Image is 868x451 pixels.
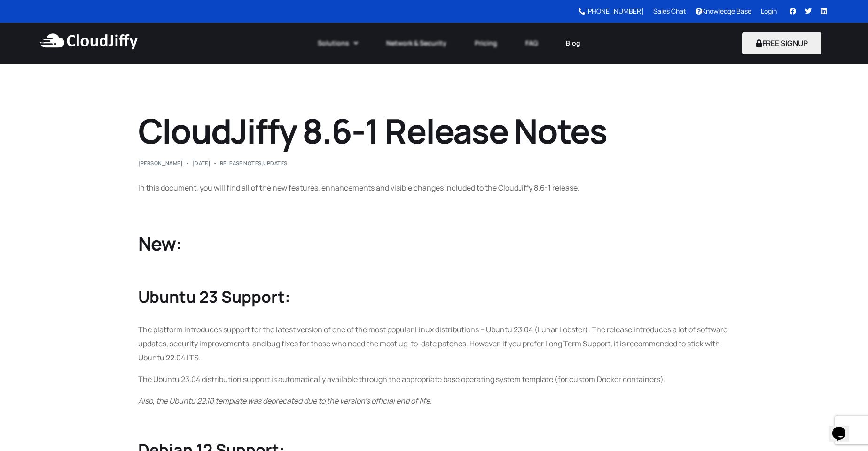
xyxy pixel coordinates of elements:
[138,287,730,307] h3: Ubuntu 23 Support:
[138,181,730,195] p: In this document, you will find all of the new features, enhancements and visible changes include...
[138,160,183,167] a: [PERSON_NAME]
[696,7,751,15] a: Knowledge Base
[742,32,821,54] button: FREE SIGNUP
[552,33,594,54] a: Blog
[220,161,288,166] div: ,
[653,7,686,15] a: Sales Chat
[761,7,777,15] a: Login
[192,161,211,166] span: [DATE]
[372,33,461,54] a: Network & Security
[304,33,372,54] a: Solutions
[461,33,511,54] a: Pricing
[138,372,730,386] p: The Ubuntu 23.04 distribution support is automatically available through the appropriate base ope...
[138,396,432,406] em: Also, the Ubuntu 22.10 template was deprecated due to the version’s official end of life.
[263,160,288,167] a: Updates
[220,160,262,167] a: Release Notes
[742,38,821,48] a: FREE SIGNUP
[579,7,644,15] a: [PHONE_NUMBER]
[138,111,730,151] h1: CloudJiffy 8.6-1 Release Notes
[138,322,730,365] p: The platform introduces support for the latest version of one of the most popular Linux distribut...
[138,232,730,255] h2: New:
[829,413,859,442] iframe: chat widget
[511,33,552,54] a: FAQ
